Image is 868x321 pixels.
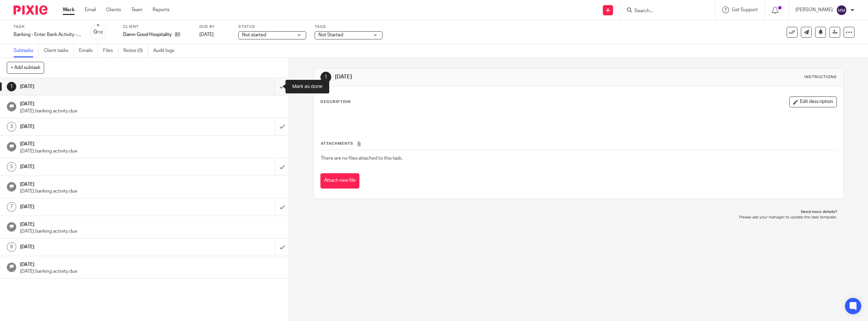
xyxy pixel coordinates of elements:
a: Reports [153,6,170,13]
div: 1 [7,82,16,91]
div: Banking - Enter Bank Activity - week 42 [14,31,81,38]
label: Due by [199,24,230,30]
span: There are no files attached to this task. [321,156,402,161]
img: svg%3E [836,5,847,16]
p: [DATE] banking activity due [20,188,282,195]
h1: [DATE] [20,82,185,92]
div: 3 [7,122,16,131]
button: Attach new file [320,173,359,189]
h1: [DATE] [20,99,282,107]
img: Pixie [14,5,47,15]
p: [PERSON_NAME] [795,6,833,13]
input: Search [634,8,695,14]
p: [DATE] banking activity due [20,228,282,235]
label: Status [238,24,306,30]
label: Task [14,24,81,30]
p: [DATE] banking activity due [20,148,282,155]
small: /10 [97,31,103,34]
h1: [DATE] [335,73,593,81]
div: Instructions [804,74,837,80]
a: Notes (0) [123,44,148,57]
a: Team [131,6,142,13]
button: + Add subtask [7,62,44,73]
span: Get Support [732,7,758,12]
span: Not started [242,33,266,37]
span: Attachments [321,142,353,145]
h1: [DATE] [20,260,282,268]
p: Description [320,99,351,105]
h1: [DATE] [20,219,282,228]
h1: [DATE] [20,139,282,147]
a: Subtasks [14,44,39,57]
a: Emails [79,44,98,57]
label: Client [123,24,191,30]
h1: [DATE] [20,202,185,212]
div: 0 [94,28,103,36]
p: Please ask your manager to update the task template. [320,215,837,220]
button: Edit description [789,96,837,107]
h1: [DATE] [20,162,185,172]
div: 5 [7,162,16,172]
h1: [DATE] [20,179,282,188]
h1: [DATE] [20,242,185,252]
a: Email [85,6,96,13]
span: [DATE] [199,32,214,37]
a: Work [63,6,75,13]
div: 7 [7,202,16,212]
h1: [DATE] [20,122,185,132]
a: Audit logs [153,44,179,57]
a: Clients [106,6,121,13]
p: [DATE] banking activity due [20,108,282,114]
p: [DATE] banking activity due [20,268,282,275]
a: Files [103,44,118,57]
div: 9 [7,242,16,252]
label: Tags [315,24,382,30]
div: 1 [320,72,331,83]
span: Not Started [318,33,343,37]
a: Client tasks [44,44,74,57]
p: Damn Good Hospitality [123,31,172,38]
p: Need more details? [320,209,837,215]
